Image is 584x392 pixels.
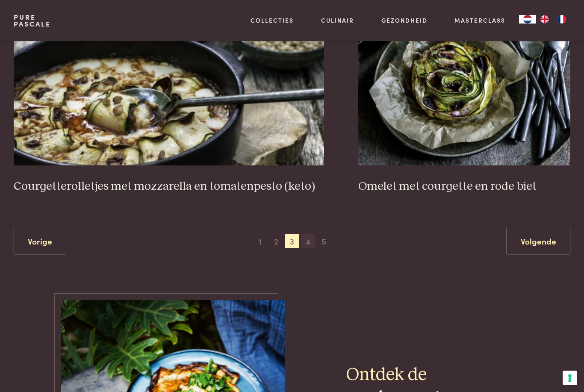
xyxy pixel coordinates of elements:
[507,228,570,255] a: Volgende
[301,234,315,248] span: 4
[381,16,428,25] a: Gezondheid
[519,15,536,24] div: Language
[358,179,570,194] h3: Omelet met courgette en rode biet
[563,371,577,385] button: Uw voorkeuren voor toestemming voor trackingtechnologieën
[285,234,299,248] span: 3
[251,16,294,25] a: Collecties
[269,234,283,248] span: 2
[254,234,267,248] span: 1
[14,179,324,194] h3: Courgetterolletjes met mozzarella en tomatenpesto (keto)
[317,234,330,248] span: 5
[519,15,570,24] aside: Language selected: Nederlands
[536,15,570,24] ul: Language list
[553,15,570,24] a: FR
[14,228,66,255] a: Vorige
[519,15,536,24] a: NL
[14,14,51,27] a: PurePascale
[321,16,354,25] a: Culinair
[454,16,505,25] a: Masterclass
[536,15,553,24] a: EN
